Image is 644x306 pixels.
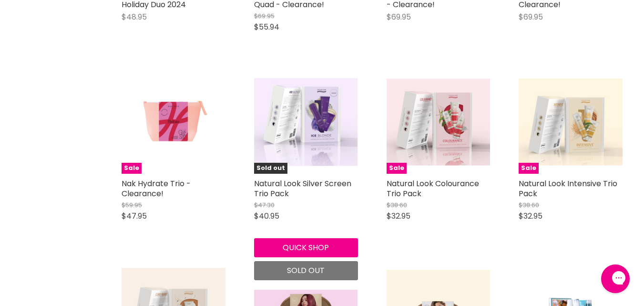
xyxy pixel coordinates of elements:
a: Natural Look Colourance Trio PackSale [387,70,491,174]
img: Natural Look Silver Screen Trio Pack [254,78,358,166]
span: $47.30 [254,200,275,210]
a: Natural Look Silver Screen Trio Pack [254,178,351,199]
a: Natural Look Silver Screen Trio PackSold out [254,70,358,174]
img: Nak Hydrate Trio - Clearance! [135,70,212,174]
a: Nak Hydrate Trio - Clearance!Sale [122,70,225,174]
span: Sale [519,163,539,174]
span: $69.95 [519,11,543,22]
span: $55.94 [254,21,279,32]
span: $48.95 [122,11,147,22]
a: Natural Look Intensive Trio PackSale [519,70,623,174]
span: $32.95 [519,211,542,222]
button: Sold out [254,261,358,280]
a: Nak Hydrate Trio - Clearance! [122,178,191,199]
button: Quick shop [254,238,358,257]
span: $40.95 [254,211,279,222]
span: Sold out [287,265,325,276]
span: Sale [387,163,407,174]
iframe: Gorgias live chat messenger [596,261,634,296]
img: Natural Look Colourance Trio Pack [387,78,491,166]
span: $38.60 [519,200,539,210]
span: $32.95 [387,211,410,222]
a: Natural Look Intensive Trio Pack [519,178,617,199]
img: Natural Look Intensive Trio Pack [519,78,623,166]
span: Sold out [254,163,287,174]
span: $47.95 [122,211,147,222]
span: $69.95 [254,11,275,21]
a: Natural Look Colourance Trio Pack [387,178,479,199]
span: $59.95 [122,200,142,210]
span: $38.60 [387,200,407,210]
span: Sale [122,163,142,174]
span: $69.95 [387,11,411,22]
